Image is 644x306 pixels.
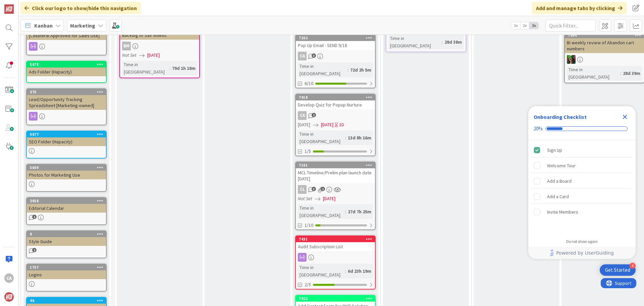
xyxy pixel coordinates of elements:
div: Develop Quiz for Popup Nurture [296,100,375,109]
span: 1/10 [305,222,313,229]
a: 7418Develop Quiz for Popup NurtureCA[DATE][DATE]1DTime in [GEOGRAPHIC_DATA]:13d 8h 16m1/5 [295,94,376,156]
div: 7364 [568,33,644,38]
div: Sign Up is complete. [531,143,633,158]
div: BM [122,42,131,50]
div: Style Guide [27,237,106,246]
div: 5678 [30,62,106,67]
div: 7422 [299,296,375,301]
div: 7262 [299,36,375,40]
div: SEO Folder (Hapacity) [27,137,106,146]
div: 72d 2h 5m [348,66,373,74]
div: 375 [27,89,106,95]
div: CA [298,52,307,60]
div: 5677SEO Folder (Hapacity) [27,131,106,146]
div: 7418 [299,95,375,100]
div: 2658 [27,198,106,204]
div: 27d 7h 25m [346,208,373,215]
div: 5609Photos for Marketing Use [27,165,106,179]
b: Marketing [70,22,95,29]
span: : [620,70,621,77]
div: Time in [GEOGRAPHIC_DATA] [298,264,345,278]
div: Backlog of Sav Videos [120,31,199,40]
div: 7418Develop Quiz for Popup Nurture [296,94,375,109]
span: [DATE] [321,121,333,128]
a: 1757Logins [26,264,107,292]
div: Add a Card [547,192,569,201]
span: : [345,208,346,215]
div: Open Get Started checklist, remaining modules: 4 [600,264,636,276]
a: 7262Pop Up Email - SEND 9/18CATime in [GEOGRAPHIC_DATA]:72d 2h 5m6/10 [295,34,376,88]
div: 46 [30,298,106,303]
div: 46 [27,298,106,304]
div: 1757Logins [27,264,106,279]
span: 3 [312,53,316,58]
div: Invite Members is incomplete. [531,205,633,219]
div: Logins [27,270,106,279]
div: 7431 [299,237,375,242]
span: 1x [511,22,520,29]
span: 1 [32,215,37,219]
div: 8 [30,232,106,236]
div: Photos for Marketing Use [27,171,106,179]
span: [DATE] [323,195,335,202]
a: 5677SEO Folder (Hapacity) [26,131,107,159]
div: 7101 [299,163,375,168]
div: CL [298,185,307,194]
div: CA [298,111,307,120]
div: Close Checklist [620,112,630,122]
div: 7422 [296,296,375,302]
div: Editorial Calendar [27,204,106,213]
div: 8 [27,231,106,237]
div: 20% [534,126,543,132]
a: 7431Audit Subscription ListTime in [GEOGRAPHIC_DATA]:6d 23h 19m2/5 [295,235,376,290]
div: 1D [339,121,344,128]
div: 375Lead/Opportunity Tracking Spreadsheet [Marketing-owned] [27,89,106,110]
div: Add and manage tabs by clicking [532,2,627,14]
div: Bi weekly review of Abandon cart numbers [565,38,644,53]
div: CA [296,111,375,120]
div: 79d 1h 18m [170,64,197,72]
span: 1 [321,187,325,191]
div: Time in [GEOGRAPHIC_DATA] [122,61,169,76]
div: 7364 [565,32,644,38]
a: 8Style Guide [26,230,107,258]
span: 2 [32,248,37,252]
div: Do not show again [566,239,598,244]
div: CA [4,273,14,283]
span: Support [14,1,31,9]
div: 5609 [27,165,106,171]
a: Backlog of Sav VideosBMNot Set[DATE]Time in [GEOGRAPHIC_DATA]:79d 1h 18m [119,24,200,78]
div: 2658 [30,199,106,203]
span: 2/5 [305,281,311,288]
div: Footer [528,247,636,259]
span: 3x [529,22,538,29]
div: Add a Card is incomplete. [531,189,633,204]
span: : [345,267,346,275]
div: Welcome Tour is incomplete. [531,158,633,173]
div: Pop Up Email - SEND 9/18 [296,41,375,50]
div: 5678 [27,61,106,68]
div: 1757 [27,264,106,270]
div: Checklist progress: 20% [534,126,630,132]
div: 2658Editorial Calendar [27,198,106,213]
div: Add a Board [547,177,572,185]
span: 1/5 [305,148,311,155]
div: 28d 39m [621,70,642,77]
div: 7431 [296,236,375,242]
div: CL [296,185,375,194]
div: 7364Bi weekly review of Abandon cart numbers [565,32,644,53]
span: : [442,38,443,46]
span: Kanban [34,21,53,30]
div: Invite Members [547,208,578,216]
div: 5678Ads Folder (Hapacity) [27,61,106,76]
span: : [345,134,346,141]
div: Onboarding Checklist [534,113,587,121]
div: Checklist items [528,140,636,234]
a: 2658Editorial Calendar [26,197,107,225]
span: Powered by UserGuiding [556,249,614,257]
div: MCL Timeline/Prelim plan launch date [DATE] [296,168,375,183]
div: Time in [GEOGRAPHIC_DATA] [298,204,345,219]
div: 7418 [296,94,375,100]
div: 7262 [296,35,375,41]
div: Time in [GEOGRAPHIC_DATA] [567,66,620,81]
